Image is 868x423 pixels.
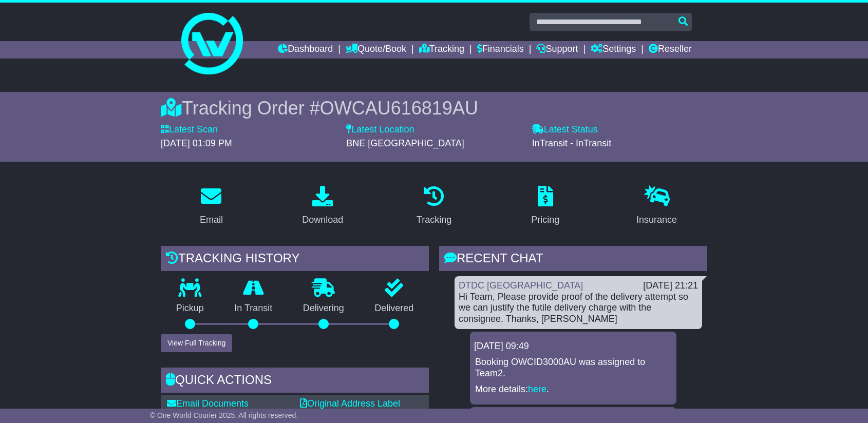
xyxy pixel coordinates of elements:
a: Download [295,182,350,230]
p: In Transit [219,303,288,314]
div: Download [302,213,343,227]
span: [DATE] 01:09 PM [161,138,232,148]
a: Settings [591,41,636,59]
div: Insurance [636,213,677,227]
div: RECENT CHAT [439,246,707,274]
a: Tracking [410,182,458,230]
span: InTransit - InTransit [532,138,612,148]
div: Tracking history [161,246,429,274]
a: Original Address Label [300,398,400,409]
p: Delivering [288,303,360,314]
div: [DATE] 09:49 [474,341,672,352]
a: Tracking [419,41,464,59]
div: Hi Team, Please provide proof of the delivery attempt so we can justify the futile delivery charg... [459,292,698,325]
div: Pricing [531,213,559,227]
a: Dashboard [278,41,333,59]
p: Pickup [161,303,219,314]
a: here [528,384,546,394]
a: Quote/Book [346,41,406,59]
div: Quick Actions [161,368,429,395]
a: Email [193,182,230,230]
a: Email Documents [167,398,249,409]
span: © One World Courier 2025. All rights reserved. [150,411,298,419]
div: Email [200,213,223,227]
div: Tracking [417,213,451,227]
div: [DATE] 21:21 [643,280,698,292]
a: Insurance [630,182,684,230]
label: Latest Scan [161,124,218,136]
label: Latest Status [532,124,598,136]
a: Reseller [649,41,692,59]
p: More details: . [475,384,671,395]
a: DTDC [GEOGRAPHIC_DATA] [459,280,583,291]
p: Booking OWCID3000AU was assigned to Team2. [475,357,671,379]
span: BNE [GEOGRAPHIC_DATA] [346,138,464,148]
a: Support [536,41,578,59]
label: Latest Location [346,124,414,136]
div: Tracking Order # [161,97,707,119]
a: Pricing [524,182,566,230]
span: OWCAU616819AU [320,98,478,119]
button: View Full Tracking [161,334,232,352]
p: Delivered [360,303,429,314]
a: Financials [477,41,524,59]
